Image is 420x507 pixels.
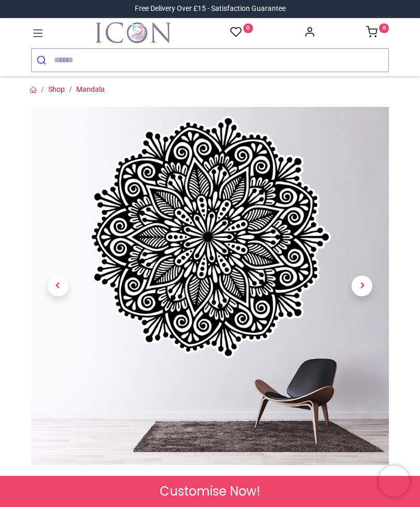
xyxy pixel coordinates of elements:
[48,85,65,93] a: Shop
[95,22,171,43] a: Logo of Icon Wall Stickers
[352,276,372,296] span: Next
[379,465,410,497] iframe: Brevo live chat
[304,29,315,37] a: Account Info
[48,276,68,296] span: Previous
[160,483,260,500] span: Customise Now!
[76,85,105,93] a: Mandala
[230,26,253,39] a: 0
[335,161,389,412] a: Next
[32,49,54,72] button: Submit
[366,29,389,37] a: 0
[31,107,389,465] img: Flower Mandala Wall Sticker by Chanelle Maggs
[379,23,389,33] sup: 0
[31,161,85,412] a: Previous
[243,23,253,33] sup: 0
[95,22,171,43] img: Icon Wall Stickers
[135,4,286,14] div: Free Delivery Over £15 - Satisfaction Guarantee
